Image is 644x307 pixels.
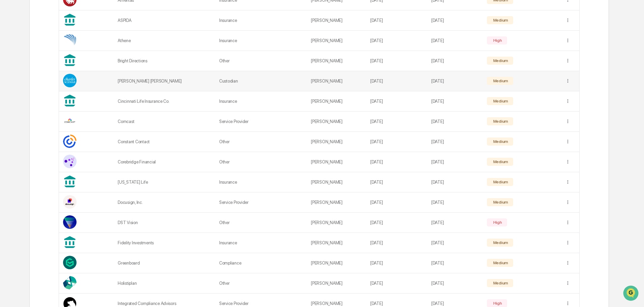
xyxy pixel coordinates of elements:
[622,285,641,303] iframe: Open customer support
[492,119,508,124] div: Medium
[215,112,307,132] td: Service Provider
[118,220,211,225] div: DST Vision
[63,114,77,128] img: Vendor Logo
[366,233,427,253] td: [DATE]
[427,31,483,51] td: [DATE]
[492,79,508,83] div: Medium
[13,98,42,104] span: Data Lookup
[215,172,307,192] td: Insurance
[427,91,483,112] td: [DATE]
[427,233,483,253] td: [DATE]
[56,85,84,92] span: Attestations
[215,192,307,213] td: Service Provider
[23,52,111,58] div: Start new chat
[215,213,307,233] td: Other
[118,58,211,63] div: Bright Directions
[307,253,366,273] td: [PERSON_NAME]
[118,159,211,164] div: Corebridge Financial
[427,10,483,31] td: [DATE]
[63,74,77,87] img: Vendor Logo
[366,31,427,51] td: [DATE]
[63,276,77,289] img: Vendor Logo
[366,132,427,152] td: [DATE]
[307,71,366,91] td: [PERSON_NAME]
[63,155,77,168] img: Vendor Logo
[366,253,427,273] td: [DATE]
[63,215,77,229] img: Vendor Logo
[492,240,508,245] div: Medium
[215,132,307,152] td: Other
[492,260,508,265] div: Medium
[366,51,427,71] td: [DATE]
[366,273,427,294] td: [DATE]
[492,58,508,63] div: Medium
[63,195,77,209] img: Vendor Logo
[366,112,427,132] td: [DATE]
[307,192,366,213] td: [PERSON_NAME]
[492,99,508,103] div: Medium
[7,14,123,25] p: How can we help?
[427,112,483,132] td: [DATE]
[67,114,82,119] span: Pylon
[492,139,508,144] div: Medium
[118,99,211,104] div: Cincinnati Life Insurance Co.
[23,58,85,64] div: We're available if you need us!
[307,10,366,31] td: [PERSON_NAME]
[366,172,427,192] td: [DATE]
[427,253,483,273] td: [DATE]
[427,172,483,192] td: [DATE]
[307,91,366,112] td: [PERSON_NAME]
[307,31,366,51] td: [PERSON_NAME]
[4,82,46,94] a: 🖐️Preclearance
[7,86,12,91] div: 🖐️
[427,132,483,152] td: [DATE]
[215,253,307,273] td: Compliance
[115,54,123,62] button: Start new chat
[215,152,307,172] td: Other
[48,114,82,119] a: Powered byPylon
[118,301,211,306] div: Integrated Compliance Advisors
[492,200,508,205] div: Medium
[118,18,211,23] div: ASPIDA
[492,281,508,285] div: Medium
[118,119,211,124] div: Comcast
[427,192,483,213] td: [DATE]
[366,91,427,112] td: [DATE]
[307,51,366,71] td: [PERSON_NAME]
[215,91,307,112] td: Insurance
[118,79,211,84] div: [PERSON_NAME] [PERSON_NAME]
[492,18,508,23] div: Medium
[118,139,211,144] div: Constant Contact
[215,273,307,294] td: Other
[307,152,366,172] td: [PERSON_NAME]
[118,180,211,185] div: [US_STATE] Life
[366,10,427,31] td: [DATE]
[118,260,211,266] div: Greenboard
[118,281,211,286] div: Holistiplan
[427,152,483,172] td: [DATE]
[366,71,427,91] td: [DATE]
[307,132,366,152] td: [PERSON_NAME]
[366,152,427,172] td: [DATE]
[215,31,307,51] td: Insurance
[427,213,483,233] td: [DATE]
[307,213,366,233] td: [PERSON_NAME]
[4,95,45,107] a: 🔎Data Lookup
[307,172,366,192] td: [PERSON_NAME]
[7,52,19,64] img: 1746055101610-c473b297-6a78-478c-a979-82029cc54cd1
[215,71,307,91] td: Custodian
[215,10,307,31] td: Insurance
[63,134,77,148] img: Vendor Logo
[13,85,43,92] span: Preclearance
[492,180,508,184] div: Medium
[118,200,211,205] div: Docusign, Inc.
[366,192,427,213] td: [DATE]
[427,71,483,91] td: [DATE]
[49,86,54,91] div: 🗄️
[118,38,211,43] div: Athene
[7,98,12,104] div: 🔎
[63,256,77,269] img: Vendor Logo
[63,33,77,47] img: Vendor Logo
